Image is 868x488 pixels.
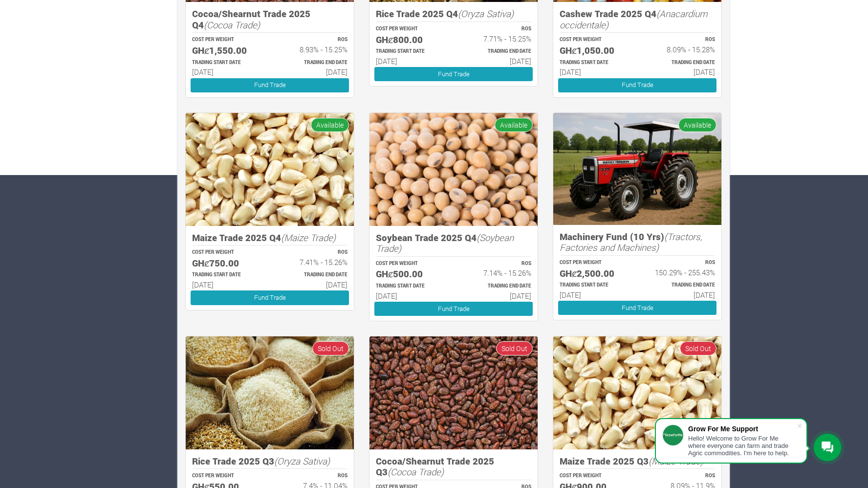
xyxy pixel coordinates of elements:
h5: Soybean Trade 2025 Q4 [376,232,531,254]
a: Fund Trade [191,78,349,92]
p: Estimated Trading Start Date [192,271,261,279]
h6: [DATE] [560,290,629,299]
p: Estimated Trading Start Date [560,59,629,67]
a: Fund Trade [558,78,716,92]
span: Sold Out [680,341,716,355]
h6: [DATE] [646,67,715,76]
p: COST PER WEIGHT [376,25,445,33]
p: Estimated Trading Start Date [376,283,445,290]
img: growforme image [553,113,721,225]
p: COST PER WEIGHT [192,249,261,256]
p: Estimated Trading End Date [279,271,347,279]
p: ROS [279,36,347,44]
h6: [DATE] [279,67,347,76]
h5: Rice Trade 2025 Q3 [192,456,347,467]
h6: 8.93% - 15.25% [279,45,347,54]
h5: Maize Trade 2025 Q4 [192,232,347,244]
p: Estimated Trading End Date [646,59,715,67]
h5: Cashew Trade 2025 Q4 [560,8,715,30]
p: COST PER WEIGHT [192,36,261,44]
a: Fund Trade [191,290,349,305]
h6: [DATE] [279,280,347,289]
img: growforme image [369,336,538,449]
i: (Maize Trade) [281,231,336,244]
h5: GHȼ1,050.00 [560,45,629,56]
p: ROS [279,249,347,256]
h6: [DATE] [192,67,261,76]
h6: [DATE] [560,67,629,76]
h6: [DATE] [646,290,715,299]
p: Estimated Trading Start Date [192,59,261,67]
h6: [DATE] [192,280,261,289]
p: ROS [462,25,531,33]
span: Sold Out [496,341,533,355]
a: Fund Trade [558,301,716,315]
h5: Rice Trade 2025 Q4 [376,8,531,20]
h6: [DATE] [376,57,445,66]
h6: 150.29% - 255.43% [646,268,715,277]
i: (Tractors, Factories and Machines) [560,230,702,254]
p: COST PER WEIGHT [560,472,629,480]
i: (Cocoa Trade) [388,466,444,478]
h5: GHȼ1,550.00 [192,45,261,56]
img: growforme image [553,336,721,449]
h6: 7.41% - 15.26% [279,258,347,266]
span: Sold Out [312,341,349,355]
p: ROS [646,472,715,480]
a: Fund Trade [374,302,533,316]
span: Available [311,118,349,132]
h6: [DATE] [462,57,531,66]
h6: [DATE] [462,291,531,300]
h5: GHȼ800.00 [376,34,445,45]
p: Estimated Trading End Date [279,59,347,67]
i: (Oryza Sativa) [458,7,514,20]
p: COST PER WEIGHT [376,260,445,267]
div: Hello! Welcome to Grow For Me where everyone can farm and trade Agric commodities. I'm here to help. [688,435,797,457]
h6: 7.71% - 15.25% [462,34,531,43]
p: COST PER WEIGHT [560,259,629,266]
img: growforme image [186,113,354,226]
a: Fund Trade [374,67,533,81]
h6: [DATE] [376,291,445,300]
p: ROS [462,260,531,267]
h5: GHȼ750.00 [192,258,261,269]
h5: Cocoa/Shearnut Trade 2025 Q4 [192,8,347,30]
p: Estimated Trading End Date [462,283,531,290]
img: growforme image [369,113,538,226]
p: Estimated Trading Start Date [376,48,445,55]
p: Estimated Trading End Date [646,282,715,289]
i: (Maize Trade) [649,455,703,467]
span: Available [678,118,716,132]
h5: GHȼ2,500.00 [560,268,629,279]
p: ROS [646,259,715,266]
p: COST PER WEIGHT [560,36,629,44]
i: (Oryza Sativa) [274,455,330,467]
h5: GHȼ500.00 [376,268,445,280]
p: COST PER WEIGHT [192,472,261,480]
img: growforme image [186,336,354,449]
h6: 8.09% - 15.28% [646,45,715,54]
h6: 7.14% - 15.26% [462,268,531,277]
p: Estimated Trading End Date [462,48,531,55]
i: (Anacardium occidentale) [560,7,708,31]
p: ROS [279,472,347,480]
div: Grow For Me Support [688,425,797,433]
p: Estimated Trading Start Date [560,282,629,289]
h5: Machinery Fund (10 Yrs) [560,231,715,253]
p: ROS [646,36,715,44]
h5: Maize Trade 2025 Q3 [560,456,715,467]
h5: Cocoa/Shearnut Trade 2025 Q3 [376,456,531,478]
span: Available [495,118,533,132]
i: (Cocoa Trade) [204,19,260,31]
i: (Soybean Trade) [376,231,514,255]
